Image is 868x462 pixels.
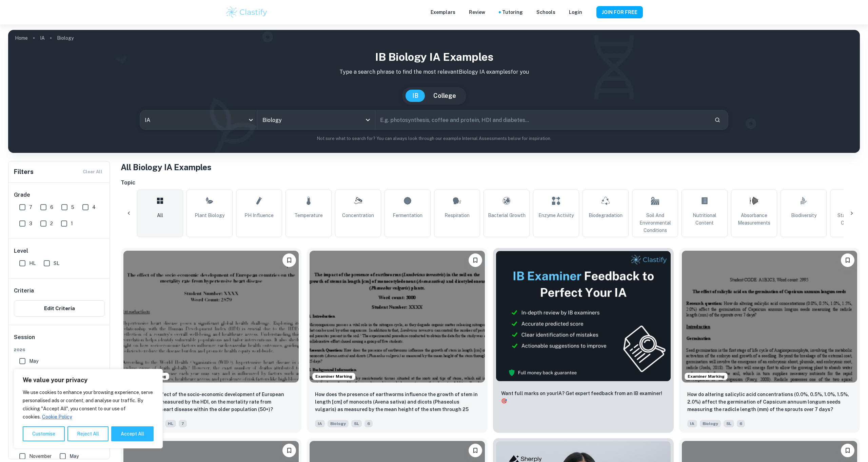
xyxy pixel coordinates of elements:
p: How does the presence of earthworms influence the growth of stem in length [cm] of monocots (Aven... [315,391,479,414]
span: Soil and Environmental Conditions [635,212,675,234]
button: Help and Feedback [588,11,591,14]
button: Reject All [67,426,108,441]
img: Biology IA example thumbnail: What is the effect of the socio-economic [123,251,299,383]
button: Open [363,115,373,125]
button: Edit Criteria [14,300,105,317]
span: Biodegradation [589,212,623,219]
a: Examiner MarkingPlease log in to bookmark exemplarsWhat is the effect of the socio-economic devel... [121,248,301,433]
span: Examiner Marking [313,373,355,379]
span: 6 [50,203,53,211]
span: Biology [700,420,721,427]
p: Want full marks on your IA ? Get expert feedback from an IB examiner! [501,390,666,405]
span: Nutritional Content [685,212,725,227]
img: Clastify logo [225,5,268,19]
a: Login [569,8,582,16]
h1: IB Biology IA examples [14,49,854,65]
p: Exemplars [431,8,455,16]
span: November [29,452,52,460]
span: pH Influence [244,212,274,219]
button: College [427,90,463,102]
a: IA [40,33,45,43]
p: Type a search phrase to find the most relevant Biology IA examples for you [14,68,854,76]
a: Tutoring [502,8,523,16]
h6: Level [14,247,105,255]
a: Schools [536,8,555,16]
span: Biology [328,420,349,427]
button: Search [712,114,723,126]
span: 🎯 [501,398,507,404]
h6: Filters [14,167,34,177]
button: Please log in to bookmark exemplars [282,253,296,267]
h1: All Biology IA Examples [121,161,860,173]
a: Cookie Policy [42,414,72,420]
span: 4 [92,203,96,211]
span: Examiner Marking [685,373,727,379]
span: SL [724,420,734,427]
p: Not sure what to search for? You can always look through our example Internal Assessments below f... [14,135,854,142]
span: SL [54,260,59,267]
span: 6 [737,420,745,427]
span: 5 [71,203,74,211]
span: All [157,212,163,219]
button: Please log in to bookmark exemplars [469,444,482,457]
h6: Grade [14,191,105,199]
span: Plant Biology [195,212,224,219]
button: JOIN FOR FREE [596,6,643,18]
span: IA [315,420,325,427]
p: We value your privacy [23,376,154,384]
a: Examiner MarkingPlease log in to bookmark exemplarsHow does the presence of earthworms influence ... [307,248,488,433]
button: Customise [23,426,65,441]
span: HL [29,260,36,267]
span: Bacterial Growth [488,212,526,219]
h6: Session [14,333,105,347]
a: Home [15,33,28,43]
p: We use cookies to enhance your browsing experience, serve personalised ads or content, and analys... [23,388,154,421]
span: May [29,357,38,365]
div: IA [140,110,257,129]
p: What is the effect of the socio-economic development of European countries, as measured by the HD... [129,391,293,413]
h6: Topic [121,179,860,187]
span: Temperature [294,212,323,219]
input: E.g. photosynthesis, coffee and protein, HDI and diabetes... [375,110,709,129]
p: Review [469,8,485,16]
span: 7 [29,203,32,211]
span: 3 [29,220,32,227]
img: Biology IA example thumbnail: How does the presence of earthworms infl [310,251,485,383]
button: Please log in to bookmark exemplars [841,444,854,457]
p: Biology [57,34,74,42]
span: IA [687,420,697,427]
span: 7 [179,420,187,427]
span: Respiration [445,212,470,219]
span: HL [165,420,176,427]
a: Examiner MarkingPlease log in to bookmark exemplarsHow do altering salicylic acid concentrations ... [679,248,860,433]
span: 6 [364,420,373,427]
p: How do altering salicylic acid concentrations (0.0%, 0.5%, 1.0%, 1.5%, 2.0%) affect the germinati... [687,391,852,413]
div: We value your privacy [14,369,163,448]
button: IB [406,90,425,102]
button: Please log in to bookmark exemplars [841,253,854,267]
span: SL [351,420,362,427]
span: 2026 [14,347,105,353]
span: Absorbance Measurements [734,212,774,227]
span: Enzyme Activity [538,212,574,219]
span: 1 [71,220,73,227]
span: Fermentation [393,212,422,219]
button: Accept All [111,426,154,441]
img: profile cover [8,30,860,153]
span: Concentration [342,212,374,219]
img: Thumbnail [496,251,671,381]
a: ThumbnailWant full marks on yourIA? Get expert feedback from an IB examiner! [493,248,674,433]
button: Please log in to bookmark exemplars [469,253,482,267]
h6: Criteria [14,287,34,295]
span: Biodiversity [791,212,816,219]
img: Biology IA example thumbnail: How do altering salicylic acid concentra [682,251,857,383]
span: May [70,452,79,460]
button: Please log in to bookmark exemplars [282,444,296,457]
span: 2 [50,220,53,227]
